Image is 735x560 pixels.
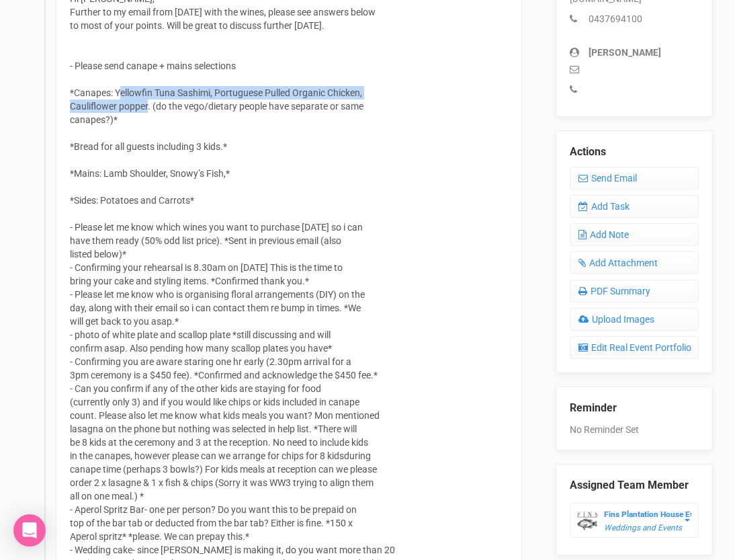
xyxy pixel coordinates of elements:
div: No Reminder Set [570,387,699,436]
p: 0437694100 [570,12,699,26]
a: Upload Images [570,308,699,331]
legend: Reminder [570,401,699,416]
a: Edit Real Event Portfolio [570,336,699,359]
strong: [PERSON_NAME] [589,47,661,58]
a: Add Attachment [570,251,699,274]
img: data [577,511,597,531]
div: Open Intercom Messenger [13,514,46,547]
button: Fins Plantation House Events Specialists Weddings and Events [570,503,699,538]
em: Weddings and Events [604,523,682,532]
a: Add Note [570,223,699,246]
legend: Actions [570,145,699,160]
a: Send Email [570,167,699,190]
a: PDF Summary [570,280,699,303]
a: Add Task [570,195,699,218]
legend: Assigned Team Member [570,478,699,493]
